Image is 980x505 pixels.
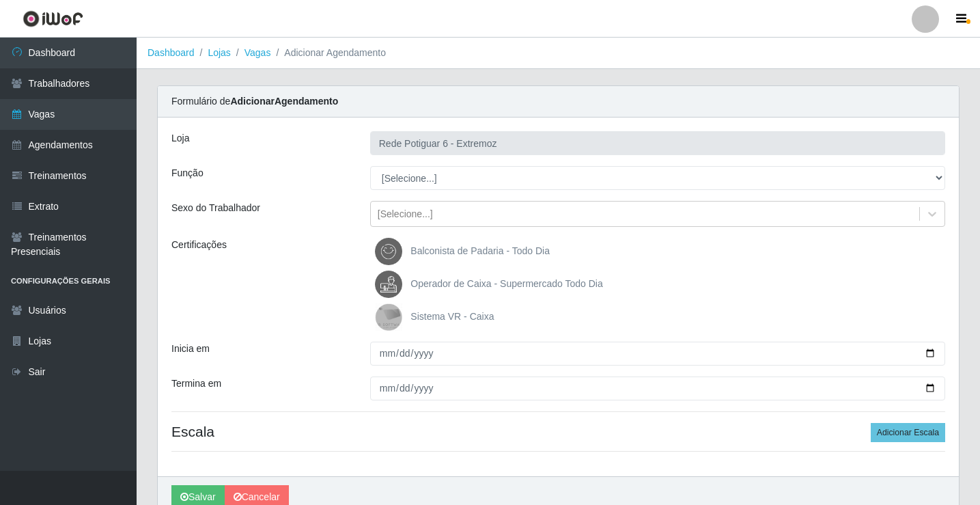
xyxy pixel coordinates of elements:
label: Termina em [171,377,221,391]
div: Formulário de [158,86,959,118]
label: Inicia em [171,342,210,356]
strong: Adicionar Agendamento [230,96,338,107]
input: 00/00/0000 [370,342,945,366]
a: Vagas [244,47,271,58]
label: Certificações [171,238,227,252]
img: Operador de Caixa - Supermercado Todo Dia [375,271,408,298]
label: Loja [171,131,189,146]
label: Sexo do Trabalhador [171,201,260,215]
a: Lojas [208,47,230,58]
img: Balconista de Padaria - Todo Dia [375,238,408,265]
div: [Selecione...] [378,207,433,221]
a: Dashboard [148,47,195,58]
nav: breadcrumb [137,38,980,69]
label: Função [171,166,204,180]
li: Adicionar Agendamento [270,46,386,60]
span: Balconista de Padaria - Todo Dia [410,245,550,256]
button: Adicionar Escala [871,423,945,442]
span: Sistema VR - Caixa [410,311,494,322]
img: Sistema VR - Caixa [375,303,408,331]
input: 00/00/0000 [370,377,945,400]
span: Operador de Caixa - Supermercado Todo Dia [410,278,602,289]
img: CoreUI Logo [23,10,83,27]
h4: Escala [171,423,945,440]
